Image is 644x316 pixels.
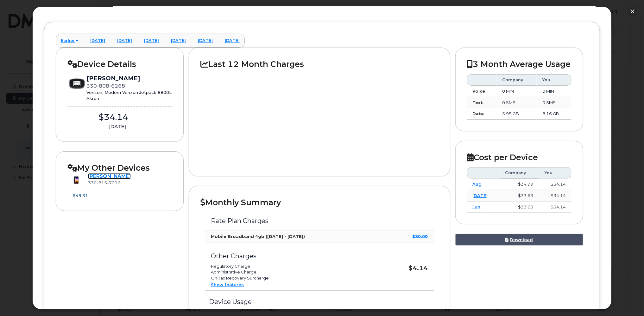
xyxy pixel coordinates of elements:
[497,86,537,97] td: 0 MIN
[107,180,120,185] span: 7216
[88,173,131,179] a: [PERSON_NAME]
[539,179,571,190] td: $34.14
[88,180,120,185] span: 330
[409,264,428,272] strong: $4.14
[211,253,376,260] h3: Other Charges
[211,217,428,224] h3: Rate Plan Charges
[67,59,172,69] h2: Device Details
[537,108,571,120] td: 8.16 GB
[473,111,484,116] strong: Data
[537,74,571,86] th: You
[500,201,539,213] td: $33.60
[497,97,537,109] td: 0 SMS
[537,97,571,109] td: 0 SMS
[473,89,485,94] strong: Voice
[220,34,245,48] a: [DATE]
[86,83,125,89] span: 330
[537,86,571,97] td: 0 MIN
[500,179,539,190] td: $34.99
[211,269,376,275] li: Administrative Charge
[467,153,572,162] h2: Cost per Device
[67,123,167,130] div: [DATE]
[86,74,172,82] div: [PERSON_NAME]
[500,167,539,179] th: Company
[467,59,572,69] h2: 3 Month Average Usage
[211,234,305,239] strong: Mobile Broadband 4gb ([DATE] - [DATE])
[211,263,376,269] li: Regulatory Charge
[473,204,481,209] a: Jun
[500,190,539,201] td: $33.63
[205,298,433,305] h3: Device Usage
[200,198,438,207] h2: Monthly Summary
[193,34,218,48] a: [DATE]
[67,111,160,123] div: $34.14
[539,167,571,179] th: You
[616,288,639,311] iframe: Messenger Launcher
[139,34,164,48] a: [DATE]
[539,190,571,201] td: $34.14
[455,234,584,246] a: Download
[166,34,191,48] a: [DATE]
[211,275,376,281] li: Oh Tax Recovery Surcharge
[112,34,137,48] a: [DATE]
[473,181,482,187] a: Aug
[86,89,172,101] div: Verizon, Modem Verizon Jetpack 8800L Akron
[497,74,537,86] th: Company
[109,83,125,89] span: 6268
[67,163,172,173] h2: My Other Devices
[539,201,571,213] td: $34.14
[497,108,537,120] td: 5.95 GB
[413,234,428,239] strong: $30.00
[473,100,483,105] strong: Text
[211,282,244,287] a: Show features
[200,59,438,69] h2: Last 12 Month Charges
[473,193,488,198] a: [DATE]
